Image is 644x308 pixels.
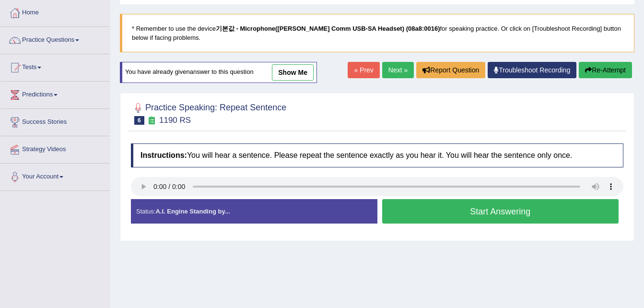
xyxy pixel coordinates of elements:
h4: You will hear a sentence. Please repeat the sentence exactly as you hear it. You will hear the se... [131,143,623,167]
button: Report Question [416,62,485,78]
blockquote: * Remember to use the device for speaking practice. Or click on [Troubleshoot Recording] button b... [120,14,634,52]
a: Your Account [0,164,110,188]
b: Instructions: [141,151,187,159]
a: Troubleshoot Recording [488,62,576,78]
div: Status: [131,199,377,224]
div: You have already given answer to this question [120,62,317,83]
small: Exam occurring question [147,116,157,125]
a: show me [272,64,314,81]
b: 기본값 - Microphone([PERSON_NAME] Comm USB-SA Headset) (08a8:0016) [216,25,440,32]
a: Strategy Videos [0,136,110,160]
a: Practice Questions [0,27,110,51]
a: Success Stories [0,109,110,133]
a: Predictions [0,82,110,106]
h2: Practice Speaking: Repeat Sentence [131,101,286,125]
a: Tests [0,54,110,78]
small: 1190 RS [159,116,191,125]
strong: A.I. Engine Standing by... [155,208,230,215]
a: Next » [382,62,414,78]
button: Start Answering [382,199,619,224]
button: Re-Attempt [579,62,632,78]
a: « Prev [348,62,379,78]
span: 6 [134,116,144,125]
